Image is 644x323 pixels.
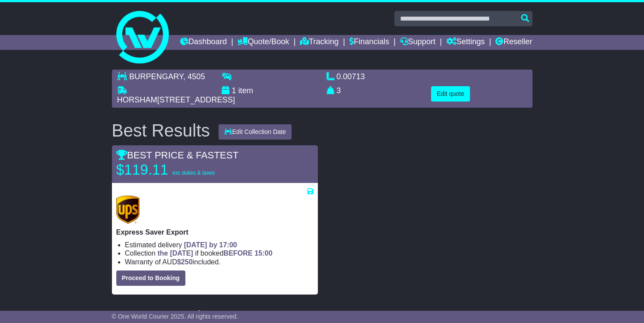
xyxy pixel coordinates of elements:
[431,86,470,102] button: Edit quote
[108,121,215,140] div: Best Results
[116,196,140,224] img: UPS (new): Express Saver Export
[180,35,227,50] a: Dashboard
[125,258,313,266] li: Warranty of AUD included.
[177,258,193,266] span: $
[337,72,365,81] span: 0.00713
[116,150,239,161] span: BEST PRICE & FASTEST
[116,228,313,236] p: Express Saver Export
[181,258,193,266] span: 250
[125,249,313,257] li: Collection
[184,241,237,249] span: [DATE] by 17:00
[223,249,253,257] span: BEFORE
[495,35,532,50] a: Reseller
[232,86,236,95] span: 1
[157,95,235,104] span: [STREET_ADDRESS]
[129,72,183,81] span: BURPENGARY
[117,95,157,104] span: HORSHAM
[116,161,226,179] p: $119.11
[300,35,338,50] a: Tracking
[254,249,272,257] span: 15:00
[183,72,205,81] span: , 4505
[337,86,341,95] span: 3
[116,270,185,286] button: Proceed to Booking
[157,249,193,257] span: the [DATE]
[349,35,389,50] a: Financials
[112,313,238,320] span: © One World Courier 2025. All rights reserved.
[446,35,485,50] a: Settings
[157,249,272,257] span: if booked
[219,124,292,140] button: Edit Collection Date
[237,35,289,50] a: Quote/Book
[172,170,215,176] span: exc duties & taxes
[125,241,313,249] li: Estimated delivery
[238,86,253,95] span: item
[400,35,435,50] a: Support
